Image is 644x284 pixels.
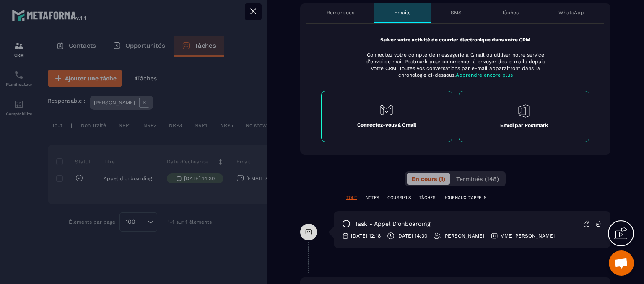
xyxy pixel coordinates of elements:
p: COURRIELS [387,195,411,201]
p: TÂCHES [419,195,435,201]
p: Envoi par Postmark [500,122,548,129]
p: Suivez votre activité de courrier électronique dans votre CRM [321,36,589,43]
p: JOURNAUX D'APPELS [444,195,486,201]
p: WhatsApp [558,9,584,16]
p: Tâches [502,9,519,16]
div: Ouvrir le chat [609,250,634,276]
span: Terminés (148) [456,176,499,182]
p: [DATE] 14:30 [397,232,427,239]
p: MME [PERSON_NAME] [500,232,555,239]
p: Emails [394,9,410,16]
p: Remarques [327,9,354,16]
span: Apprendre encore plus [456,72,513,78]
p: NOTES [366,195,379,201]
span: En cours (1) [412,176,445,182]
p: TOUT [346,195,357,201]
p: [PERSON_NAME] [443,232,484,239]
p: [DATE] 12:18 [351,232,381,239]
p: Connectez votre compte de messagerie à Gmail ou utiliser notre service d'envoi de mail Postmark p... [360,52,551,78]
p: task - Appel d'onboarding [355,220,430,228]
p: Connectez-vous à Gmail [357,121,416,128]
button: En cours (1) [407,173,450,185]
button: Terminés (148) [451,173,504,185]
p: SMS [451,9,462,16]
